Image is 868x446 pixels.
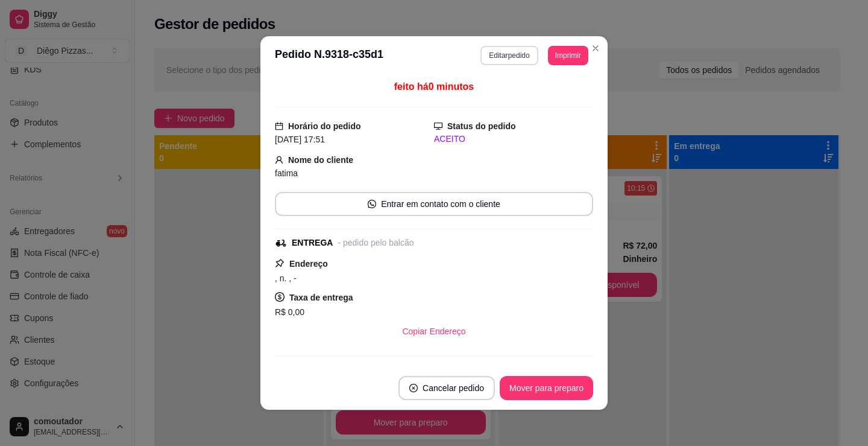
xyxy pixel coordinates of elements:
[548,46,588,65] button: Imprimir
[275,168,298,178] span: fatima
[338,237,414,249] div: - pedido pelo balcão
[275,192,593,216] button: whats-appEntrar em contato com o cliente
[288,155,353,165] strong: Nome do cliente
[289,293,353,302] strong: Taxa de entrega
[275,258,285,268] span: pushpin
[275,46,383,65] h3: Pedido N. 9318-c35d1
[288,121,361,131] strong: Horário do pedido
[434,122,442,130] span: desktop
[409,384,418,392] span: close-circle
[394,81,474,92] span: feito há 0 minutos
[398,376,495,400] button: close-circleCancelar pedido
[275,156,283,164] span: user
[368,200,376,208] span: whats-app
[275,135,325,144] span: [DATE] 17:51
[275,122,283,130] span: calendar
[292,237,333,249] div: ENTREGA
[480,46,538,65] button: Editarpedido
[434,133,593,145] div: ACEITO
[275,307,304,317] span: R$ 0,00
[500,376,593,400] button: Mover para preparo
[275,273,297,283] span: , n. , -
[586,39,605,58] button: Close
[447,121,516,131] strong: Status do pedido
[275,292,285,302] span: dollar
[289,259,328,269] strong: Endereço
[392,319,475,343] button: Copiar Endereço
